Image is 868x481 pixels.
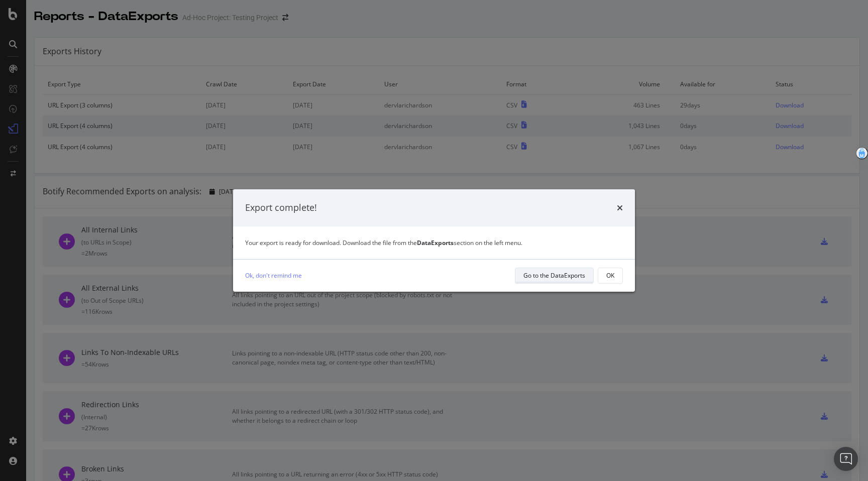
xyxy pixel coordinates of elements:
[834,447,858,471] div: Open Intercom Messenger
[245,201,317,214] div: Export complete!
[617,201,623,214] div: times
[523,271,585,280] div: Go to the DataExports
[233,189,635,292] div: modal
[515,268,594,284] button: Go to the DataExports
[417,238,522,247] span: section on the left menu.
[417,238,454,247] strong: DataExports
[245,270,302,281] a: Ok, don't remind me
[606,271,614,280] div: OK
[245,238,623,247] div: Your export is ready for download. Download the file from the
[598,268,623,284] button: OK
